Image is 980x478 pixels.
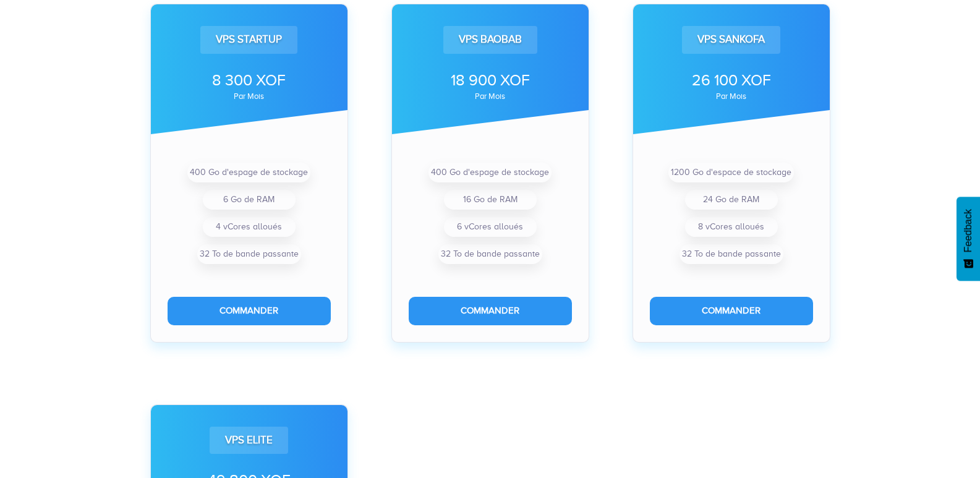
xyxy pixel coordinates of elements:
div: VPS Sankofa [682,26,780,53]
div: VPS Elite [210,427,288,454]
div: par mois [650,93,813,100]
button: Commander [650,297,813,325]
button: Commander [168,297,331,325]
span: Feedback [963,209,974,252]
div: VPS Baobab [443,26,537,53]
li: 4 vCores alloués [203,217,296,237]
li: 400 Go d'espage de stockage [428,163,552,182]
div: VPS Startup [200,26,297,53]
li: 6 vCores alloués [444,217,537,237]
button: Commander [409,297,572,325]
li: 6 Go de RAM [203,190,296,210]
li: 16 Go de RAM [444,190,537,210]
div: par mois [168,93,331,100]
li: 24 Go de RAM [685,190,778,210]
div: 8 300 XOF [168,69,331,92]
iframe: Drift Widget Chat Controller [918,416,965,463]
div: par mois [409,93,572,100]
li: 32 To de bande passante [197,244,301,264]
li: 1200 Go d'espace de stockage [668,163,794,182]
li: 32 To de bande passante [680,244,783,264]
div: 18 900 XOF [409,69,572,92]
button: Feedback - Afficher l’enquête [957,197,980,281]
div: 26 100 XOF [650,69,813,92]
li: 32 To de bande passante [438,244,542,264]
li: 8 vCores alloués [685,217,778,237]
li: 400 Go d'espage de stockage [187,163,310,182]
